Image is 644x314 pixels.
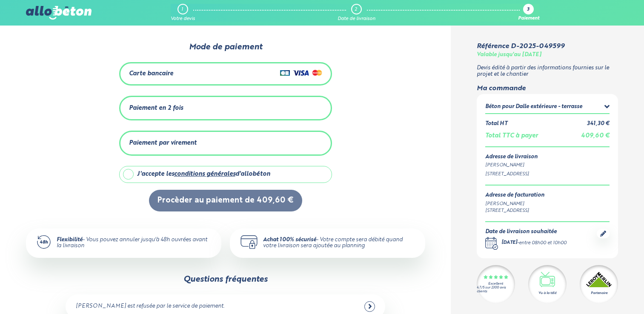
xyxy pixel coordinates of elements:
div: Valable jusqu'au [DATE] [477,52,541,58]
div: - Votre compte sera débité quand votre livraison sera ajoutée au planning [263,237,415,249]
div: J'accepte les d'allobéton [137,171,270,178]
div: Questions fréquentes [183,275,268,284]
div: Béton pour Dalle extérieure - terrasse [485,104,582,110]
a: 2 Date de livraison [338,4,375,22]
div: - [501,240,567,247]
div: 3 [527,7,530,13]
strong: Achat 100% sécurisé [263,237,316,243]
div: [PERSON_NAME] est refusée par le service de paiement. [76,303,224,310]
div: Total TTC à payer [485,132,538,140]
div: - Vous pouvez annuler jusqu'à 48h ouvrées avant la livraison [57,237,211,249]
div: [STREET_ADDRESS] [485,207,544,214]
div: 4.7/5 sur 2300 avis clients [477,286,515,294]
div: Date de livraison souhaitée [485,229,567,235]
div: Paiement [518,16,539,22]
strong: Flexibilité [57,237,83,243]
a: 3 Paiement [518,4,539,22]
p: Devis édité à partir des informations fournies sur le projet et le chantier [477,65,618,77]
div: Référence D-2025-049599 [477,43,564,50]
span: 409,60 € [581,133,610,139]
div: Vu à la télé [538,291,556,296]
div: Carte bancaire [129,70,173,77]
div: Adresse de facturation [485,192,544,199]
div: Votre devis [171,16,195,22]
div: [DATE] [501,240,517,247]
div: Paiement par virement [129,140,197,147]
button: Procèder au paiement de 409,60 € [149,190,302,211]
summary: Béton pour Dalle extérieure - terrasse [485,103,610,113]
div: entre 08h00 et 10h00 [519,240,567,247]
div: Paiement en 2 fois [129,105,183,112]
img: Cartes de crédit [280,68,322,78]
div: 341,30 € [587,121,610,127]
div: 1 [181,7,183,12]
div: Excellent [488,282,503,286]
div: Ma commande [477,85,618,92]
img: allobéton [26,6,92,20]
div: [STREET_ADDRESS] [485,171,610,178]
div: [PERSON_NAME] [485,162,610,169]
div: Adresse de livraison [485,154,610,160]
div: Mode de paiement [106,43,345,52]
iframe: Help widget launcher [568,281,635,305]
a: 1 Votre devis [171,4,195,22]
div: Total HT [485,121,507,127]
a: conditions générales [174,171,235,177]
div: Date de livraison [338,16,375,22]
div: 2 [355,7,357,12]
div: [PERSON_NAME] [485,200,544,208]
